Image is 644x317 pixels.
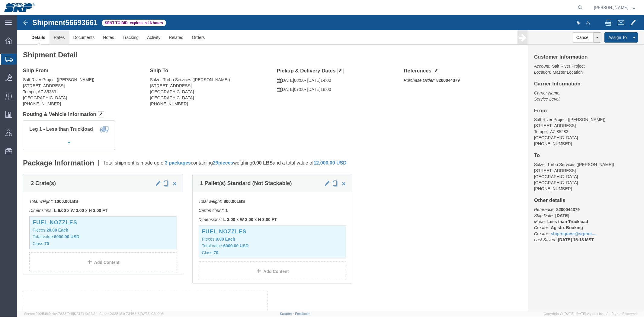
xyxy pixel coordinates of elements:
span: Copyright © [DATE]-[DATE] Agistix Inc., All Rights Reserved [544,311,637,316]
button: [PERSON_NAME] [594,4,636,11]
span: [DATE] 10:23:21 [73,312,97,315]
span: [DATE] 08:10:16 [140,312,163,315]
span: Client: 2025.18.0-7346316 [99,312,163,315]
span: Server: 2025.18.0-4e47823f9d1 [24,312,97,315]
img: logo [4,3,35,12]
iframe: FS Legacy Container [17,15,644,311]
a: Feedback [295,312,310,315]
a: Support [280,312,295,315]
span: Marissa Camacho [594,4,628,11]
